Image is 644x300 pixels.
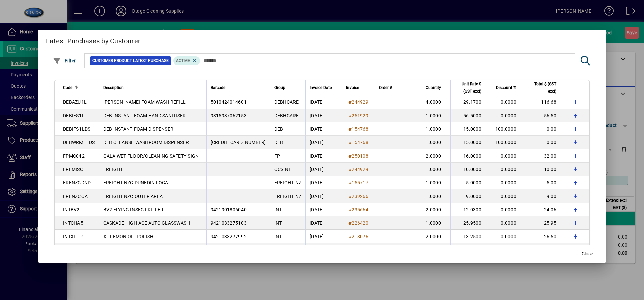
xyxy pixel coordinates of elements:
td: 16.0000 [450,149,491,163]
td: 1.0000 [420,163,450,176]
td: 56.5000 [450,109,491,122]
span: # [348,180,352,185]
a: #244929 [346,98,371,106]
a: #244929 [346,166,371,173]
span: INT [274,234,282,239]
span: 154768 [352,126,368,132]
span: # [348,153,352,159]
span: # [348,194,352,199]
button: Close [577,248,598,260]
span: DEBHCARE [274,113,299,118]
td: 1.0000 [420,109,450,122]
td: 4.0000 [420,95,450,109]
td: 2.0000 [420,230,450,243]
div: Total $ (GST excl) [530,80,562,95]
a: #154768 [346,125,371,133]
span: Close [582,250,593,257]
span: FPMC042 [63,153,85,159]
div: Barcode [211,84,266,91]
span: GALA WET FLOOR/CLEANING SAFETY SIGN [103,153,199,159]
td: [DATE] [305,189,342,203]
span: 226420 [352,220,368,226]
span: Active [176,58,190,63]
td: 1.0000 [420,189,450,203]
span: 5010424014601 [211,99,247,105]
a: #235664 [346,206,371,213]
span: Description [103,84,124,91]
td: 60.88 [526,243,566,257]
span: 239266 [352,194,368,199]
td: -25.95 [526,216,566,230]
div: Description [103,84,202,91]
span: # [348,234,352,239]
td: 60.8800 [450,243,491,257]
span: # [348,207,352,212]
span: DEB CLEANSE WASHROOM DISPENSER [103,140,189,145]
td: [DATE] [305,122,342,136]
span: FREIGHT [103,167,123,172]
div: Invoice Date [310,84,338,91]
td: 0.0000 [491,109,526,122]
td: 26.50 [526,230,566,243]
div: Group [274,84,302,91]
span: DEB [274,126,283,132]
a: #251929 [346,112,371,119]
span: Invoice [346,84,359,91]
span: 9421901806040 [211,207,247,212]
td: 32.00 [526,149,566,163]
td: 1.0000 [420,176,450,189]
span: Group [274,84,285,91]
span: # [348,220,352,226]
td: [DATE] [305,216,342,230]
div: Quantity [424,84,447,91]
td: 29.1700 [450,95,491,109]
td: [DATE] [305,243,342,257]
span: FP [274,153,280,159]
td: 100.0000 [491,136,526,149]
span: Discount % [496,84,516,91]
span: 250108 [352,153,368,159]
td: 5.00 [526,176,566,189]
td: 0.0000 [491,176,526,189]
td: 0.0000 [491,95,526,109]
span: INT [274,207,282,212]
span: 244929 [352,99,368,105]
span: Quantity [426,84,441,91]
span: Barcode [211,84,225,91]
span: FRENZCDND [63,180,91,185]
td: 1.0000 [420,122,450,136]
span: DEB INSTANT FOAM DISPENSER [103,126,174,132]
a: #226420 [346,219,371,227]
td: [DATE] [305,230,342,243]
span: XL LEMON OIL POLISH [103,234,154,239]
span: FREIGHT NZC OUTER AREA [103,194,163,199]
span: 154768 [352,140,368,145]
span: Filter [53,58,76,63]
td: 0.0000 [491,163,526,176]
div: Code [63,84,95,91]
td: 0.0000 [491,149,526,163]
td: 9.0000 [450,189,491,203]
a: #239266 [346,192,371,200]
span: 9421033277992 [211,234,247,239]
span: DEBWRM1LDS [63,140,95,145]
td: 12.0300 [450,203,491,216]
td: 0.00 [526,136,566,149]
span: 9315937062153 [211,113,247,118]
span: # [348,167,352,172]
td: [DATE] [305,203,342,216]
td: 1.0000 [420,136,450,149]
a: #218076 [346,233,371,240]
a: #250108 [346,152,371,160]
span: 155717 [352,180,368,185]
span: BV2 FLYING INSECT KILLER [103,207,164,212]
span: DEBAZU1L [63,99,87,105]
td: 0.0000 [491,203,526,216]
span: 218076 [352,234,368,239]
div: Order # [379,84,416,91]
span: Order # [379,84,392,91]
td: [DATE] [305,136,342,149]
span: Unit Rate $ (GST excl) [455,80,481,95]
td: [DATE] [305,149,342,163]
span: FRENZCOA [63,194,88,199]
